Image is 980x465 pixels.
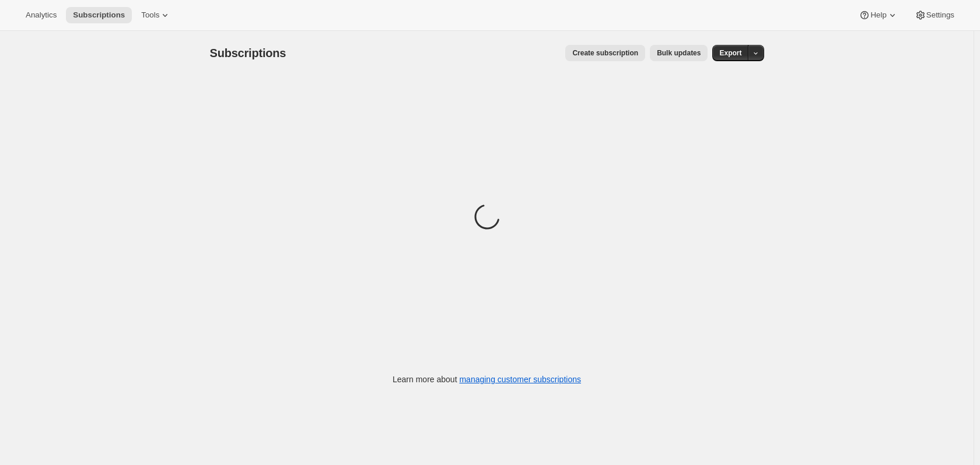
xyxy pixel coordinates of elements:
[870,10,886,20] span: Help
[26,10,57,20] span: Analytics
[926,10,954,20] span: Settings
[19,7,64,23] button: Analytics
[393,374,581,385] p: Learn more about
[712,45,748,61] button: Export
[73,10,125,20] span: Subscriptions
[565,45,645,61] button: Create subscription
[657,48,701,58] span: Bulk updates
[459,375,581,384] a: managing customer subscriptions
[852,7,905,23] button: Help
[650,45,708,61] button: Bulk updates
[141,10,159,20] span: Tools
[572,48,638,58] span: Create subscription
[66,7,132,23] button: Subscriptions
[908,7,961,23] button: Settings
[210,47,286,59] span: Subscriptions
[719,48,741,58] span: Export
[134,7,178,23] button: Tools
